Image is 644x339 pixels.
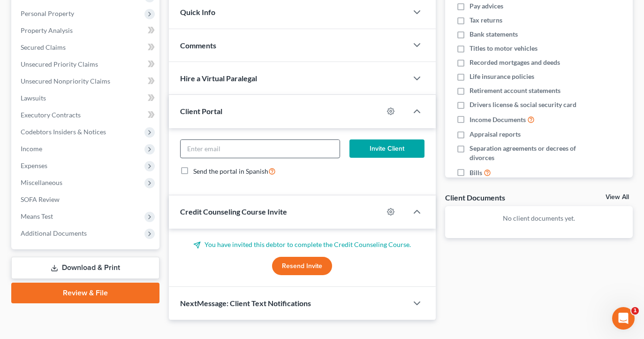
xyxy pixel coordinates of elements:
[21,94,46,102] span: Lawsuits
[21,26,73,34] span: Property Analysis
[470,144,578,162] span: Separation agreements or decrees of divorces
[21,111,81,119] span: Executory Contracts
[470,100,576,109] span: Drivers license & social security card
[470,130,521,139] span: Appraisal reports
[13,107,159,123] a: Executory Contracts
[470,86,561,95] span: Retirement account statements
[470,115,526,124] span: Income Documents
[470,44,538,53] span: Titles to motor vehicles
[470,30,518,39] span: Bank statements
[445,193,505,202] div: Client Documents
[180,74,257,83] span: Hire a Virtual Paralegal
[21,9,74,17] span: Personal Property
[180,107,222,116] span: Client Portal
[606,194,629,200] a: View All
[11,257,159,279] a: Download & Print
[180,8,215,16] span: Quick Info
[13,39,159,56] a: Secured Claims
[21,195,60,203] span: SOFA Review
[21,77,110,85] span: Unsecured Nonpriority Claims
[470,58,560,67] span: Recorded mortgages and deeds
[21,43,66,51] span: Secured Claims
[13,22,159,39] a: Property Analysis
[180,207,287,216] span: Credit Counseling Course Invite
[21,229,87,237] span: Additional Documents
[13,191,159,208] a: SOFA Review
[21,128,106,136] span: Codebtors Insiders & Notices
[349,139,424,158] button: Invite Client
[21,60,98,68] span: Unsecured Priority Claims
[11,283,159,303] a: Review & File
[21,162,47,169] span: Expenses
[13,56,159,73] a: Unsecured Priority Claims
[631,307,639,315] span: 1
[180,240,424,249] p: You have invited this debtor to complete the Credit Counseling Course.
[21,145,42,153] span: Income
[470,15,502,25] span: Tax returns
[21,178,62,186] span: Miscellaneous
[13,73,159,90] a: Unsecured Nonpriority Claims
[272,257,332,276] button: Resend Invite
[180,41,216,50] span: Comments
[21,212,53,220] span: Means Test
[470,72,534,81] span: Life insurance policies
[193,167,268,175] span: Send the portal in Spanish
[470,168,482,177] span: Bills
[13,90,159,107] a: Lawsuits
[453,214,625,223] p: No client documents yet.
[180,299,311,308] span: NextMessage: Client Text Notifications
[181,140,339,158] input: Enter email
[612,307,635,330] iframe: Intercom live chat
[470,1,503,11] span: Pay advices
